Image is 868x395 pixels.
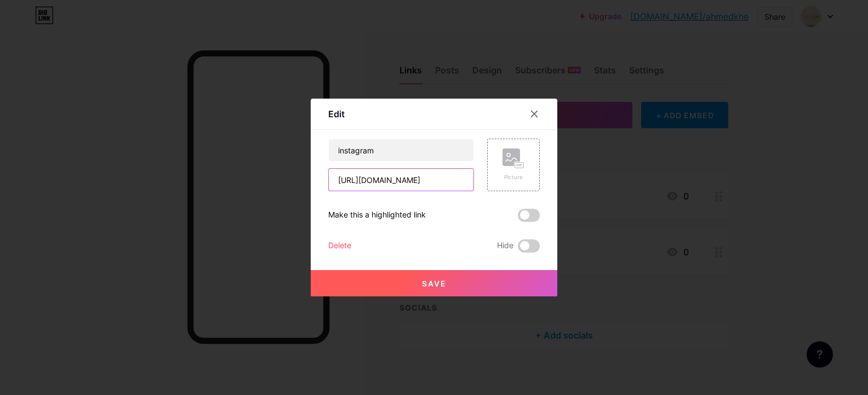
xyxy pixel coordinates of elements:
input: URL [329,169,473,191]
div: Picture [502,173,524,181]
div: Make this a highlighted link [328,209,426,222]
input: Title [329,139,473,161]
span: Hide [497,239,513,253]
span: Save [422,279,447,288]
div: Delete [328,239,351,253]
div: Edit [328,107,345,121]
button: Save [311,270,557,296]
